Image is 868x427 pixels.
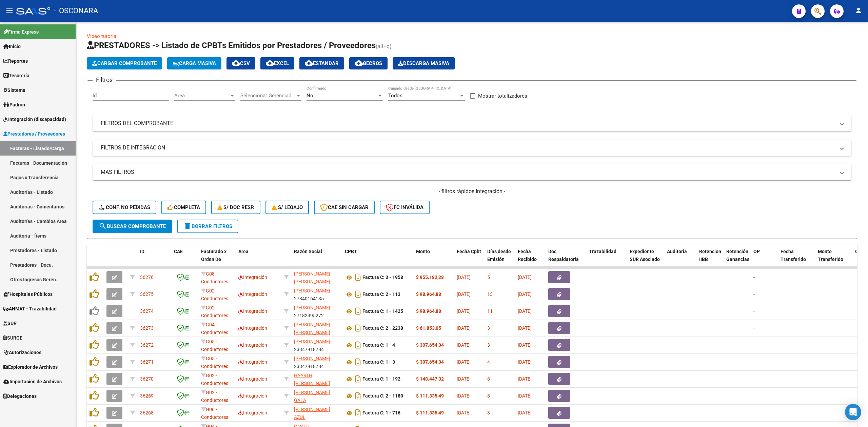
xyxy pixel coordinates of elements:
[478,92,527,100] span: Mostrar totalizadores
[457,342,471,348] span: [DATE]
[457,359,471,365] span: [DATE]
[294,373,330,386] span: HAARTH [PERSON_NAME]
[487,291,493,297] span: 13
[101,120,835,127] mat-panel-title: FILTROS DEL COMPROBANTE
[515,244,546,274] datatable-header-cell: Fecha Recibido
[174,249,183,254] span: CAE
[3,57,28,65] span: Reportes
[630,249,660,262] span: Expediente SUR Asociado
[266,60,289,66] span: EXCEL
[99,222,107,230] mat-icon: search
[753,308,755,314] span: -
[457,376,471,382] span: [DATE]
[664,244,696,274] datatable-header-cell: Auditoria
[454,244,485,274] datatable-header-cell: Fecha Cpbt
[238,291,267,297] span: Integración
[294,406,339,420] div: 27423414680
[354,340,362,350] i: Descargar documento
[201,249,226,262] span: Facturado x Orden De
[354,289,362,300] i: Descargar documento
[416,376,444,382] strong: $ 148.447,32
[294,389,339,403] div: 27359963780
[781,249,806,262] span: Fecha Transferido
[416,359,444,365] strong: $ 307.654,34
[457,410,471,415] span: [DATE]
[518,376,532,382] span: [DATE]
[93,140,851,156] mat-expansion-panel-header: FILTROS DE INTEGRACION
[294,338,339,352] div: 23347918784
[294,271,330,284] span: [PERSON_NAME] [PERSON_NAME]
[416,274,444,280] strong: $ 955.182,28
[457,325,471,331] span: [DATE]
[265,201,309,214] button: S/ legajo
[3,72,29,79] span: Tesorería
[238,410,267,415] span: Integración
[201,356,228,384] span: G05 - Conductores Navales Rosario
[362,393,403,399] strong: Factura C: 2 - 1180
[753,325,755,331] span: -
[294,390,330,403] span: [PERSON_NAME] GALA
[291,244,342,274] datatable-header-cell: Razón Social
[487,410,490,415] span: 3
[778,244,815,274] datatable-header-cell: Fecha Transferido
[201,305,228,333] span: G02 - Conductores Navales Central
[201,288,228,317] span: G02 - Conductores Navales Central
[294,407,330,420] span: [PERSON_NAME] AZUL
[354,323,362,333] i: Descargar documento
[518,342,532,348] span: [DATE]
[667,249,687,254] span: Auditoria
[236,244,281,274] datatable-header-cell: Area
[487,393,490,399] span: 8
[183,223,232,229] span: Borrar Filtros
[354,407,362,418] i: Descargar documento
[362,410,400,416] strong: Factura C: 1 - 716
[161,201,206,214] button: Completa
[518,291,532,297] span: [DATE]
[314,201,375,214] button: CAE SIN CARGAR
[376,43,392,49] span: (alt+q)
[294,249,322,254] span: Razón Social
[238,325,267,331] span: Integración
[342,244,413,274] datatable-header-cell: CPBT
[238,342,267,348] span: Integración
[487,249,511,262] span: Días desde Emisión
[294,321,339,335] div: 27321045524
[93,164,851,180] mat-expansion-panel-header: MAS FILTROS
[3,305,57,312] span: ANMAT - Trazabilidad
[753,393,755,399] span: -
[457,274,471,280] span: [DATE]
[3,320,17,327] span: SUR
[413,244,454,274] datatable-header-cell: Monto
[589,249,616,254] span: Trazabilidad
[294,372,339,386] div: 27393779212
[487,359,490,365] span: 4
[627,244,664,274] datatable-header-cell: Expediente SUR Asociado
[354,306,362,317] i: Descargar documento
[294,287,339,301] div: 27340164135
[349,57,388,69] button: Gecros
[416,249,430,254] span: Monto
[518,410,532,415] span: [DATE]
[548,249,579,262] span: Doc Respaldatoria
[305,59,313,67] mat-icon: cloud_download
[362,360,395,365] strong: Factura C: 1 - 3
[240,93,295,99] span: Seleccionar Gerenciador
[101,168,835,176] mat-panel-title: MAS FILTROS
[362,326,403,331] strong: Factura C: 2 - 2238
[232,59,240,67] mat-icon: cloud_download
[272,204,303,210] span: S/ legajo
[416,325,441,331] strong: $ 61.853,05
[294,356,330,361] span: [PERSON_NAME]
[354,373,362,384] i: Descargar documento
[518,325,532,331] span: [DATE]
[140,274,154,280] span: 36276
[140,393,154,399] span: 36269
[362,343,395,348] strong: Factura C: 1 - 4
[307,93,313,99] span: No
[398,60,449,66] span: Descarga Masiva
[93,75,116,85] h3: Filtros
[345,249,357,254] span: CPBT
[226,57,255,69] button: CSV
[294,339,330,344] span: [PERSON_NAME]
[3,378,62,385] span: Importación de Archivos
